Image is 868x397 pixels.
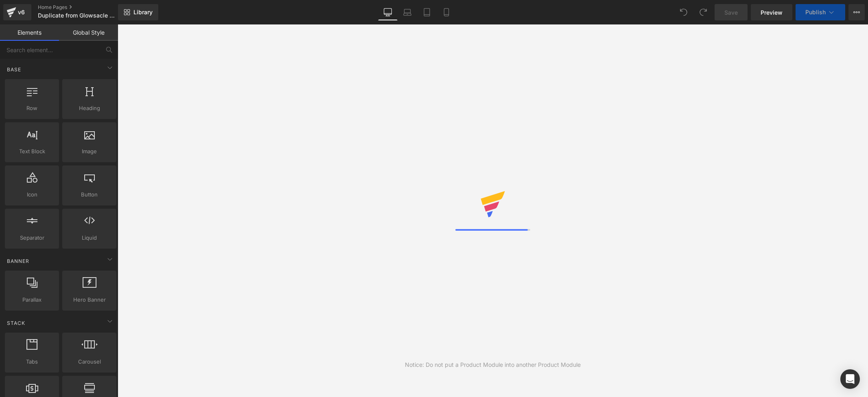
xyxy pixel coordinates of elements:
[65,357,114,366] span: Carousel
[59,24,118,41] a: Global Style
[405,360,581,369] div: Notice: Do not put a Product Module into another Product Module
[7,147,57,156] span: Text Block
[378,4,398,20] a: Desktop
[7,234,57,242] span: Separator
[724,8,738,17] span: Save
[417,4,437,20] a: Tablet
[805,9,826,15] span: Publish
[6,66,22,73] span: Base
[398,4,417,20] a: Laptop
[7,296,57,304] span: Parallax
[7,190,57,199] span: Icon
[3,4,31,20] a: v6
[695,4,711,20] button: Redo
[65,147,114,156] span: Image
[16,7,26,18] div: v6
[38,4,131,11] a: Home Pages
[848,4,865,20] button: More
[133,9,153,16] span: Library
[676,4,692,20] button: Undo
[38,12,115,19] span: Duplicate from Glowsacle TM
[118,4,158,20] a: New Library
[7,357,57,366] span: Tabs
[7,104,57,112] span: Row
[761,8,783,17] span: Preview
[65,190,114,199] span: Button
[840,369,860,389] div: Open Intercom Messenger
[6,257,30,265] span: Banner
[437,4,456,20] a: Mobile
[751,4,792,20] a: Preview
[65,104,114,112] span: Heading
[796,4,845,20] button: Publish
[65,296,114,304] span: Hero Banner
[6,319,26,327] span: Stack
[65,234,114,242] span: Liquid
